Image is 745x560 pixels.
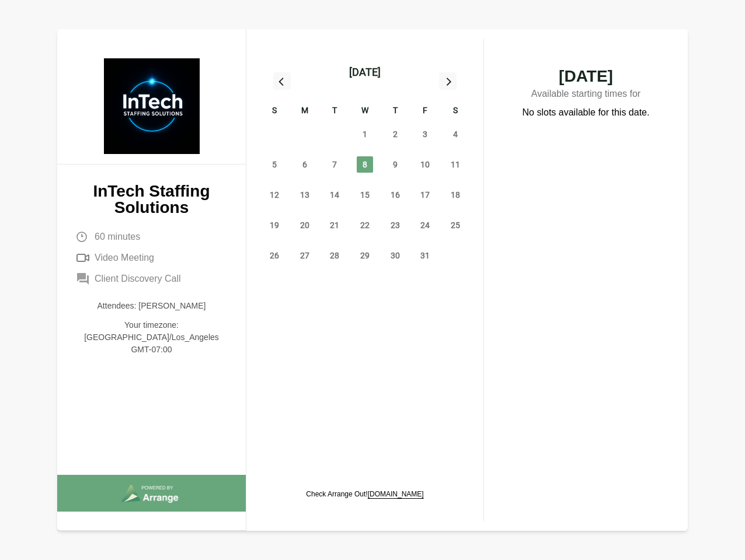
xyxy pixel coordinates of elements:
[507,68,664,85] span: [DATE]
[76,300,227,312] p: Attendees: [PERSON_NAME]
[357,156,373,173] span: Wednesday, October 8, 2025
[380,104,410,119] div: T
[387,126,403,142] span: Thursday, October 2, 2025
[507,85,664,106] p: Available starting times for
[349,64,381,80] div: [DATE]
[297,247,313,264] span: Monday, October 27, 2025
[357,126,373,142] span: Wednesday, October 1, 2025
[350,104,380,119] div: W
[387,187,403,203] span: Thursday, October 16, 2025
[266,187,283,203] span: Sunday, October 12, 2025
[387,247,403,264] span: Thursday, October 30, 2025
[387,156,403,173] span: Thursday, October 9, 2025
[357,217,373,233] span: Wednesday, October 22, 2025
[326,187,343,203] span: Tuesday, October 14, 2025
[95,251,154,265] span: Video Meeting
[326,247,343,264] span: Tuesday, October 28, 2025
[266,247,283,264] span: Sunday, October 26, 2025
[447,187,464,203] span: Saturday, October 18, 2025
[95,272,181,286] span: Client Discovery Call
[266,156,283,173] span: Sunday, October 5, 2025
[326,217,343,233] span: Tuesday, October 21, 2025
[76,183,227,216] p: InTech Staffing Solutions
[523,106,650,120] p: No slots available for this date.
[76,319,227,356] p: Your timezone: [GEOGRAPHIC_DATA]/Los_Angeles GMT-07:00
[417,247,433,264] span: Friday, October 31, 2025
[447,156,464,173] span: Saturday, October 11, 2025
[417,187,433,203] span: Friday, October 17, 2025
[297,217,313,233] span: Monday, October 20, 2025
[290,104,320,119] div: M
[417,156,433,173] span: Friday, October 10, 2025
[306,489,423,499] p: Check Arrange Out!
[319,104,350,119] div: T
[387,217,403,233] span: Thursday, October 23, 2025
[447,217,464,233] span: Saturday, October 25, 2025
[440,104,471,119] div: S
[326,156,343,173] span: Tuesday, October 7, 2025
[410,104,441,119] div: F
[417,217,433,233] span: Friday, October 24, 2025
[368,490,424,498] a: [DOMAIN_NAME]
[447,126,464,142] span: Saturday, October 4, 2025
[259,104,290,119] div: S
[297,156,313,173] span: Monday, October 6, 2025
[95,230,140,244] span: 60 minutes
[297,187,313,203] span: Monday, October 13, 2025
[357,247,373,264] span: Wednesday, October 29, 2025
[417,126,433,142] span: Friday, October 3, 2025
[357,187,373,203] span: Wednesday, October 15, 2025
[266,217,283,233] span: Sunday, October 19, 2025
